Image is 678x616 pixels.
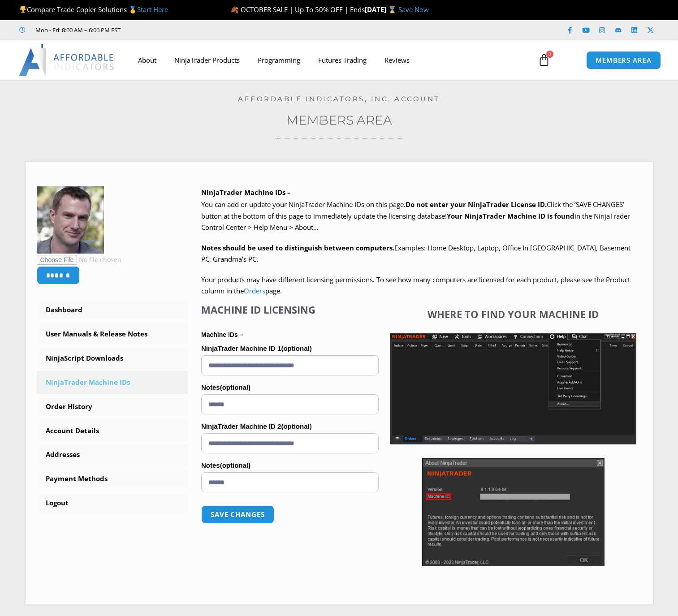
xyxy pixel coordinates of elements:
span: Examples: Home Desktop, Laptop, Office In [GEOGRAPHIC_DATA], Basement PC, Grandma’s PC. [201,243,630,264]
a: Account Details [37,419,188,443]
strong: Notes should be used to distinguish between computers. [201,243,394,252]
h4: Where to find your Machine ID [390,308,636,320]
a: NinjaTrader Products [165,50,249,70]
button: Save changes [201,505,274,524]
a: Programming [249,50,309,70]
h4: Machine ID Licensing [201,304,379,315]
a: Dashboard [37,298,188,322]
span: You can add or update your NinjaTrader Machine IDs on this page. [201,200,406,209]
label: NinjaTrader Machine ID 1 [201,342,379,355]
img: Screenshot 2025-01-17 1155544 | Affordable Indicators – NinjaTrader [390,333,636,444]
a: Order History [37,395,188,418]
a: MEMBERS AREA [586,51,661,69]
span: (optional) [220,461,250,469]
a: Futures Trading [309,50,376,70]
a: NinjaScript Downloads [37,347,188,370]
img: 8ba3ef56e8a0c9d61d9b0b6a2b5fac8dbfba699c4958149fcd50296af297c218 [37,186,104,254]
label: Notes [201,459,379,472]
strong: Machine IDs – [201,331,243,338]
span: 🍂 OCTOBER SALE | Up To 50% OFF | Ends [230,5,365,14]
span: Your products may have different licensing permissions. To see how many computers are licensed fo... [201,275,630,296]
a: Logout [37,491,188,515]
label: Notes [201,381,379,394]
span: 0 [546,51,553,58]
strong: Your NinjaTrader Machine ID is found [447,211,574,220]
iframe: Customer reviews powered by Trustpilot [133,26,268,34]
span: Click the ‘SAVE CHANGES’ button at the bottom of this page to immediately update the licensing da... [201,200,630,232]
a: 0 [524,47,564,73]
strong: [DATE] ⌛ [365,5,398,14]
a: Reviews [376,50,419,70]
span: (optional) [281,422,311,430]
a: Save Now [398,5,429,14]
a: Payment Methods [37,467,188,491]
a: Affordable Indicators, Inc. Account [238,95,440,103]
span: (optional) [281,345,311,352]
b: NinjaTrader Machine IDs – [201,188,291,197]
b: Do not enter your NinjaTrader License ID. [406,200,547,209]
span: Mon - Fri: 8:00 AM – 6:00 PM EST [33,25,121,35]
span: Compare Trade Copier Solutions 🥇 [19,5,168,14]
span: MEMBERS AREA [596,57,652,64]
a: Addresses [37,443,188,466]
nav: Menu [129,50,529,70]
a: Members Area [286,112,392,128]
img: LogoAI | Affordable Indicators – NinjaTrader [19,44,115,76]
a: NinjaTrader Machine IDs [37,371,188,394]
img: 🏆 [20,6,26,13]
a: Orders [244,286,265,295]
label: NinjaTrader Machine ID 2 [201,420,379,433]
a: User Manuals & Release Notes [37,323,188,346]
span: (optional) [220,383,250,391]
nav: Account pages [37,298,188,515]
img: Screenshot 2025-01-17 114931 | Affordable Indicators – NinjaTrader [422,458,605,566]
a: About [129,50,165,70]
a: Start Here [137,5,168,14]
